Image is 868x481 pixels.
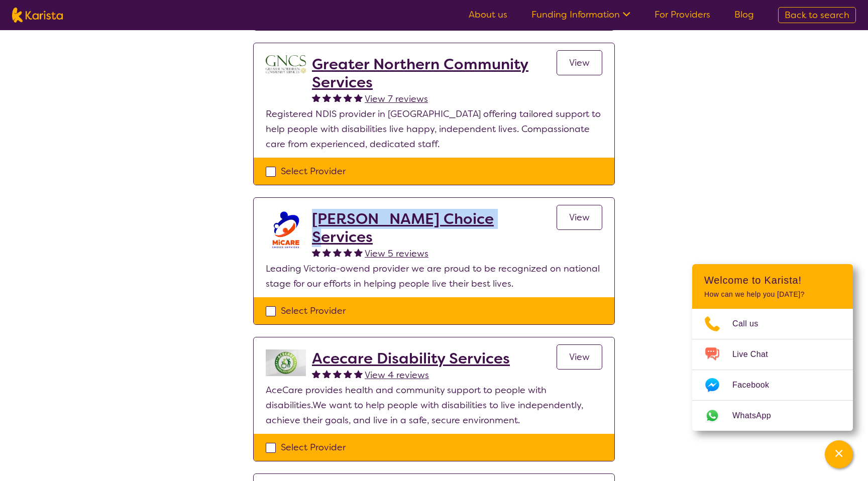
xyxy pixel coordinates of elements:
[266,106,602,152] p: Registered NDIS provider in [GEOGRAPHIC_DATA] offering tailored support to help people with disab...
[322,370,331,378] img: fullstar
[354,93,363,102] img: fullstar
[692,401,853,431] a: Web link opens in a new tab.
[266,383,602,428] p: AceCare provides health and community support to people with disabilities.We want to help people ...
[732,316,771,331] span: Call us
[344,370,352,378] img: fullstar
[557,50,602,75] a: View
[12,8,63,23] img: Karista logo
[312,370,320,378] img: fullstar
[569,211,590,223] span: View
[344,93,352,102] img: fullstar
[732,408,783,423] span: WhatsApp
[785,9,849,21] span: Back to search
[704,290,841,299] p: How can we help you [DATE]?
[778,7,856,23] a: Back to search
[365,246,428,261] a: View 5 reviews
[354,248,363,257] img: fullstar
[266,349,306,376] img: ygzmrtobtrewhewwniw4.jpg
[557,205,602,230] a: View
[333,248,342,257] img: fullstar
[469,9,507,21] a: About us
[322,248,331,257] img: fullstar
[312,210,557,246] a: [PERSON_NAME] Choice Services
[692,309,853,431] ul: Choose channel
[333,370,342,378] img: fullstar
[312,248,320,257] img: fullstar
[365,368,429,383] a: View 4 reviews
[344,248,352,257] img: fullstar
[312,93,320,102] img: fullstar
[322,93,331,102] img: fullstar
[266,261,602,291] p: Leading Victoria-owend provider we are proud to be recognized on national stage for our efforts i...
[825,440,853,468] button: Channel Menu
[312,55,557,91] a: Greater Northern Community Services
[266,210,306,250] img: myw6lgfxjxwbmojvczhv.jpg
[732,378,781,393] span: Facebook
[354,370,363,378] img: fullstar
[732,347,780,362] span: Live Chat
[365,93,428,105] span: View 7 reviews
[655,9,710,21] a: For Providers
[569,351,590,363] span: View
[365,369,429,381] span: View 4 reviews
[365,248,428,260] span: View 5 reviews
[704,274,841,286] h2: Welcome to Karista!
[312,349,510,368] a: Acecare Disability Services
[569,57,590,69] span: View
[365,91,428,106] a: View 7 reviews
[333,93,342,102] img: fullstar
[692,264,853,431] div: Channel Menu
[266,55,306,73] img: dzg979z23sjhha7j1ffl.png
[531,9,630,21] a: Funding Information
[734,9,754,21] a: Blog
[557,344,602,370] a: View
